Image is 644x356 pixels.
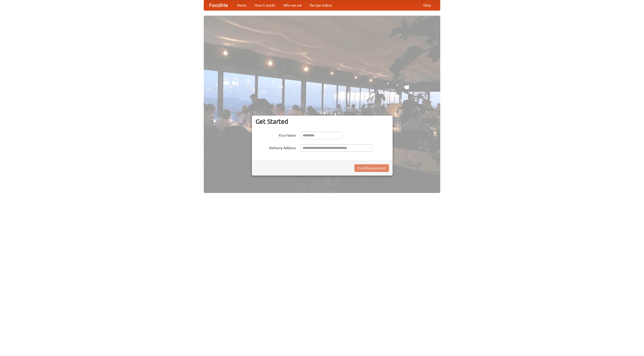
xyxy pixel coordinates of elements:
label: Your Name [256,132,296,138]
a: Recipe videos [306,0,336,10]
a: FoodMe [204,0,233,10]
a: Who we are [279,0,306,10]
a: How it works [251,0,279,10]
h3: Get Started [256,118,389,125]
label: Delivery Address [256,144,296,150]
a: Help [419,0,435,10]
a: Home [233,0,251,10]
button: Find Restaurants! [354,164,389,172]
